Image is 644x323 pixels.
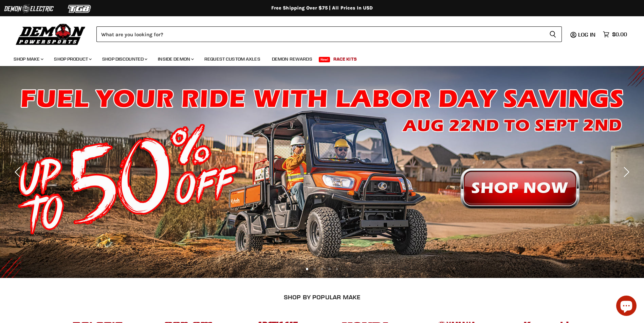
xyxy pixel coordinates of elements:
span: Log in [578,31,595,38]
a: Log in [575,31,600,38]
a: Race Kits [328,52,362,66]
a: $0.00 [600,29,630,39]
input: Search [96,26,544,42]
li: Page dot 2 [313,268,316,270]
li: Page dot 4 [328,268,331,270]
a: Shop Make [8,52,48,66]
inbox-online-store-chat: Shopify online store chat [614,296,639,318]
a: Shop Product [49,52,96,66]
a: Inside Demon [153,52,198,66]
a: Request Custom Axles [199,52,265,66]
button: Next [619,165,632,179]
a: Shop Discounted [97,52,151,66]
img: TGB Logo 2 [54,2,105,15]
h2: SHOP BY POPULAR MAKE [59,294,585,301]
li: Page dot 5 [336,268,338,270]
li: Page dot 3 [321,268,323,270]
button: Previous [12,165,25,179]
ul: Main menu [8,49,625,66]
form: Product [96,26,562,42]
span: $0.00 [612,31,627,38]
button: Search [544,26,562,42]
span: New! [319,57,330,62]
div: Free Shipping Over $75 | All Prices In USD [51,5,594,11]
li: Page dot 1 [306,268,308,270]
a: Demon Rewards [267,52,317,66]
img: Demon Powersports [14,22,88,46]
img: Demon Electric Logo 2 [3,2,54,15]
